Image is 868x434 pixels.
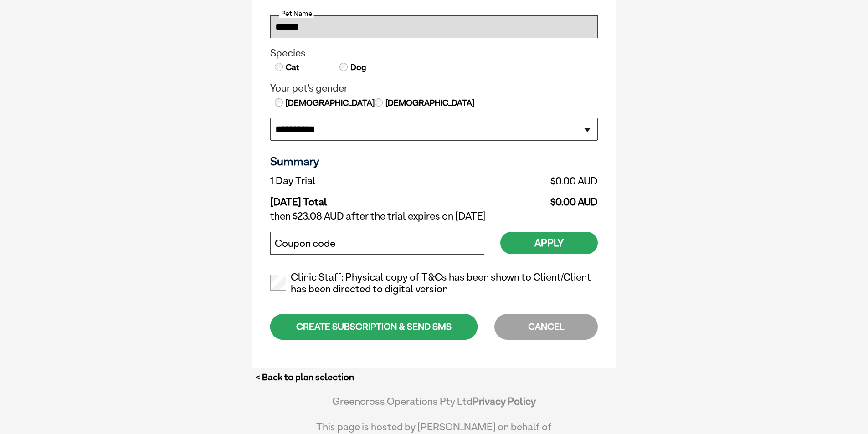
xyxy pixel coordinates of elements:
[448,189,598,208] td: $0.00 AUD
[270,271,598,295] label: Clinic Staff: Physical copy of T&Cs has been shown to Client/Client has been directed to digital ...
[270,47,598,59] legend: Species
[473,395,536,407] a: Privacy Policy
[256,372,354,383] a: < Back to plan selection
[270,314,478,340] div: CREATE SUBSCRIPTION & SEND SMS
[270,208,598,225] td: then $23.08 AUD after the trial expires on [DATE]
[275,238,335,250] label: Coupon code
[302,395,566,416] div: Greencross Operations Pty Ltd
[270,189,448,208] td: [DATE] Total
[270,154,598,168] h3: Summary
[500,232,598,254] button: Apply
[448,173,598,189] td: $0.00 AUD
[270,82,598,94] legend: Your pet's gender
[270,275,286,291] input: Clinic Staff: Physical copy of T&Cs has been shown to Client/Client has been directed to digital ...
[494,314,598,340] div: CANCEL
[270,173,448,189] td: 1 Day Trial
